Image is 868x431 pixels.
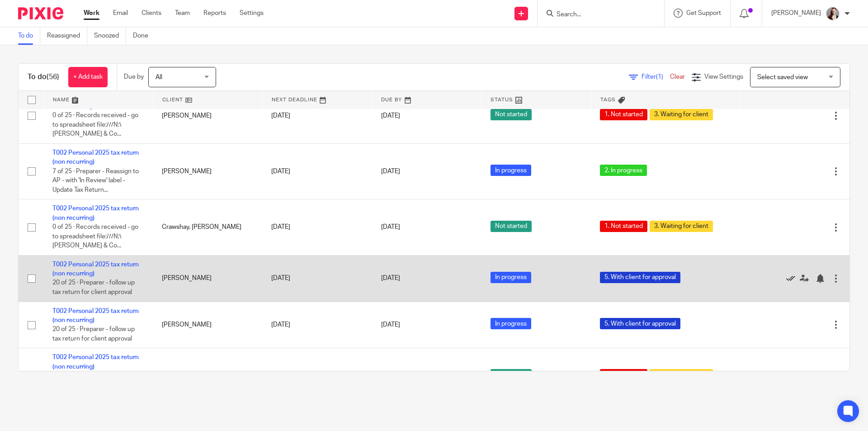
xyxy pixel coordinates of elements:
[52,326,135,342] span: 20 of 25 · Preparer - follow up tax return for client approval
[491,318,531,329] span: In progress
[650,109,713,120] span: 3. Waiting for client
[491,369,532,380] span: Not started
[52,168,139,193] span: 7 of 25 · Preparer - Reassign to AP - with 'In Review' label - Update Tax Return...
[47,27,87,45] a: Reassigned
[556,11,637,19] input: Search
[113,9,128,18] a: Email
[600,221,647,232] span: 1. Not started
[381,113,400,119] span: [DATE]
[153,348,262,404] td: [PERSON_NAME]
[600,272,680,283] span: 5. With client for approval
[381,322,400,328] span: [DATE]
[262,255,372,302] td: [DATE]
[704,74,743,80] span: View Settings
[52,113,138,137] span: 0 of 25 · Records received - go to spreadsheet file:///N:\[PERSON_NAME] & Co...
[153,199,262,255] td: Crawshay, [PERSON_NAME]
[18,7,63,19] img: Pixie
[771,9,821,18] p: [PERSON_NAME]
[600,369,647,380] span: 1. Not started
[491,272,531,283] span: In progress
[52,94,139,109] a: T002 Personal 2025 tax return (non recurring)
[381,168,400,175] span: [DATE]
[757,74,808,81] span: Select saved view
[52,308,139,323] a: T002 Personal 2025 tax return (non recurring)
[28,72,59,82] h1: To do
[262,348,372,404] td: [DATE]
[203,9,226,18] a: Reports
[600,109,647,120] span: 1. Not started
[52,261,139,277] a: T002 Personal 2025 tax return (non recurring)
[656,74,663,80] span: (1)
[491,221,532,232] span: Not started
[133,27,155,45] a: Done
[52,354,139,369] a: T002 Personal 2025 tax return (non recurring)
[153,144,262,199] td: [PERSON_NAME]
[262,199,372,255] td: [DATE]
[142,9,161,18] a: Clients
[650,369,713,380] span: 3. Waiting for client
[124,72,144,81] p: Due by
[262,302,372,348] td: [DATE]
[94,27,126,45] a: Snoozed
[642,74,670,80] span: Filter
[153,88,262,143] td: [PERSON_NAME]
[826,6,840,21] img: High%20Res%20Andrew%20Price%20Accountants%20_Poppy%20Jakes%20Photography-3%20-%20Copy.jpg
[686,10,721,16] span: Get Support
[52,205,139,221] a: T002 Personal 2025 tax return (non recurring)
[262,88,372,143] td: [DATE]
[491,165,531,176] span: In progress
[52,150,139,165] a: T002 Personal 2025 tax return (non recurring)
[600,97,616,102] span: Tags
[153,302,262,348] td: [PERSON_NAME]
[175,9,190,18] a: Team
[381,275,400,282] span: [DATE]
[262,144,372,199] td: [DATE]
[156,74,162,81] span: All
[670,74,685,80] a: Clear
[52,280,135,296] span: 20 of 25 · Preparer - follow up tax return for client approval
[18,27,40,45] a: To do
[47,73,59,81] span: (56)
[68,67,108,87] a: + Add task
[786,274,800,283] a: Mark as done
[84,9,99,18] a: Work
[240,9,264,18] a: Settings
[52,224,138,249] span: 0 of 25 · Records received - go to spreadsheet file:///N:\[PERSON_NAME] & Co...
[491,109,532,120] span: Not started
[600,318,680,329] span: 5. With client for approval
[153,255,262,302] td: [PERSON_NAME]
[650,221,713,232] span: 3. Waiting for client
[600,165,647,176] span: 2. In progress
[381,224,400,230] span: [DATE]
